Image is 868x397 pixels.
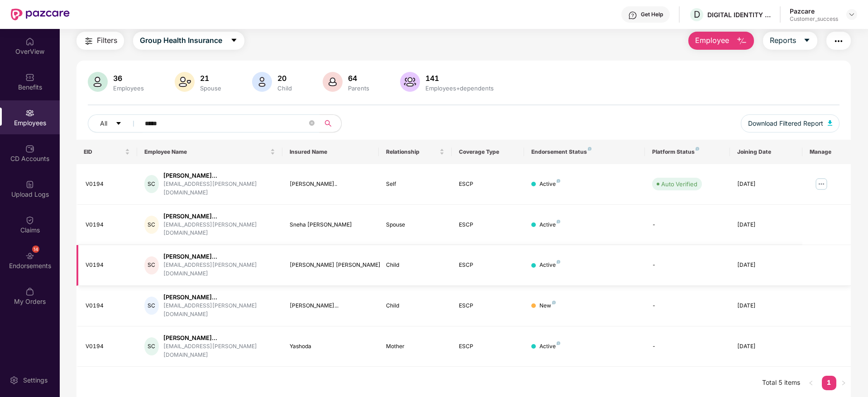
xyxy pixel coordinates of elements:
span: EID [84,148,123,156]
div: Pazcare [790,7,838,15]
div: [PERSON_NAME]... [163,334,275,342]
span: All [100,118,107,128]
img: svg+xml;base64,PHN2ZyB4bWxucz0iaHR0cDovL3d3dy53My5vcmcvMjAwMC9zdmciIHhtbG5zOnhsaW5rPSJodHRwOi8vd3... [175,72,195,92]
div: [PERSON_NAME]... [163,212,275,221]
img: svg+xml;base64,PHN2ZyBpZD0iQ0RfQWNjb3VudHMiIGRhdGEtbmFtZT0iQ0QgQWNjb3VudHMiIHhtbG5zPSJodHRwOi8vd3... [25,144,34,153]
div: [PERSON_NAME]... [163,252,275,261]
img: svg+xml;base64,PHN2ZyB4bWxucz0iaHR0cDovL3d3dy53My5vcmcvMjAwMC9zdmciIHdpZHRoPSI4IiBoZWlnaHQ9IjgiIH... [557,179,560,183]
a: 1 [822,376,836,389]
td: - [645,245,730,286]
th: Relationship [379,140,451,164]
div: Self [386,180,444,189]
img: svg+xml;base64,PHN2ZyB4bWxucz0iaHR0cDovL3d3dy53My5vcmcvMjAwMC9zdmciIHdpZHRoPSI4IiBoZWlnaHQ9IjgiIH... [557,220,560,223]
button: Download Filtered Report [741,114,839,132]
span: D [694,9,700,20]
div: [EMAIL_ADDRESS][PERSON_NAME][DOMAIN_NAME] [163,261,275,278]
button: right [836,376,851,390]
div: Platform Status [652,148,722,156]
div: SC [144,337,159,355]
img: svg+xml;base64,PHN2ZyB4bWxucz0iaHR0cDovL3d3dy53My5vcmcvMjAwMC9zdmciIHhtbG5zOnhsaW5rPSJodHRwOi8vd3... [323,72,343,92]
div: Spouse [198,85,223,92]
span: Filters [97,35,117,46]
button: Allcaret-down [88,114,143,132]
div: Endorsement Status [531,148,638,156]
div: Child [386,302,444,310]
img: svg+xml;base64,PHN2ZyB4bWxucz0iaHR0cDovL3d3dy53My5vcmcvMjAwMC9zdmciIHhtbG5zOnhsaW5rPSJodHRwOi8vd3... [736,36,747,47]
img: svg+xml;base64,PHN2ZyBpZD0iQ2xhaW0iIHhtbG5zPSJodHRwOi8vd3d3LnczLm9yZy8yMDAwL3N2ZyIgd2lkdGg9IjIwIi... [25,216,34,225]
div: 141 [424,74,496,83]
img: svg+xml;base64,PHN2ZyB4bWxucz0iaHR0cDovL3d3dy53My5vcmcvMjAwMC9zdmciIHdpZHRoPSI4IiBoZWlnaHQ9IjgiIH... [557,260,560,264]
div: Child [276,85,294,92]
td: - [645,205,730,246]
button: Reportscaret-down [763,32,817,50]
div: Mother [386,342,444,351]
img: svg+xml;base64,PHN2ZyBpZD0iSG9tZSIgeG1sbnM9Imh0dHA6Ly93d3cudzMub3JnLzIwMDAvc3ZnIiB3aWR0aD0iMjAiIG... [25,37,34,46]
img: svg+xml;base64,PHN2ZyBpZD0iSGVscC0zMngzMiIgeG1sbnM9Imh0dHA6Ly93d3cudzMub3JnLzIwMDAvc3ZnIiB3aWR0aD... [628,11,637,20]
th: Manage [802,140,851,164]
li: Previous Page [804,376,818,390]
img: svg+xml;base64,PHN2ZyB4bWxucz0iaHR0cDovL3d3dy53My5vcmcvMjAwMC9zdmciIHhtbG5zOnhsaW5rPSJodHRwOi8vd3... [88,72,108,92]
div: 64 [346,74,371,83]
div: [EMAIL_ADDRESS][PERSON_NAME][DOMAIN_NAME] [163,342,275,359]
img: svg+xml;base64,PHN2ZyB4bWxucz0iaHR0cDovL3d3dy53My5vcmcvMjAwMC9zdmciIHdpZHRoPSI4IiBoZWlnaHQ9IjgiIH... [552,301,556,304]
span: close-circle [309,119,315,128]
span: caret-down [230,37,238,45]
div: [EMAIL_ADDRESS][PERSON_NAME][DOMAIN_NAME] [163,221,275,238]
th: Employee Name [137,140,282,164]
div: Customer_success [790,15,838,23]
th: Joining Date [730,140,802,164]
th: Insured Name [282,140,379,164]
th: Coverage Type [452,140,524,164]
img: manageButton [814,177,829,191]
div: Parents [346,85,371,92]
button: left [804,376,818,390]
div: ESCP [459,221,517,229]
li: Next Page [836,376,851,390]
div: Active [539,221,560,229]
div: [EMAIL_ADDRESS][PERSON_NAME][DOMAIN_NAME] [163,302,275,319]
img: svg+xml;base64,PHN2ZyBpZD0iRHJvcGRvd24tMzJ4MzIiIHhtbG5zPSJodHRwOi8vd3d3LnczLm9yZy8yMDAwL3N2ZyIgd2... [848,11,855,18]
button: search [319,114,342,132]
div: Settings [20,376,50,385]
span: caret-down [803,37,811,45]
div: V0194 [86,302,130,310]
span: close-circle [309,120,315,126]
div: Active [539,261,560,269]
div: Auto Verified [661,180,697,189]
span: search [319,120,337,127]
img: svg+xml;base64,PHN2ZyB4bWxucz0iaHR0cDovL3d3dy53My5vcmcvMjAwMC9zdmciIHhtbG5zOnhsaW5rPSJodHRwOi8vd3... [252,72,272,92]
img: svg+xml;base64,PHN2ZyB4bWxucz0iaHR0cDovL3d3dy53My5vcmcvMjAwMC9zdmciIHdpZHRoPSIyNCIgaGVpZ2h0PSIyNC... [833,36,844,47]
div: Active [539,180,560,189]
img: svg+xml;base64,PHN2ZyB4bWxucz0iaHR0cDovL3d3dy53My5vcmcvMjAwMC9zdmciIHhtbG5zOnhsaW5rPSJodHRwOi8vd3... [400,72,420,92]
span: Employee Name [144,148,268,156]
button: Filters [76,32,124,50]
div: ESCP [459,342,517,351]
div: 20 [276,74,294,83]
div: [DATE] [737,261,795,269]
img: svg+xml;base64,PHN2ZyBpZD0iU2V0dGluZy0yMHgyMCIgeG1sbnM9Imh0dHA6Ly93d3cudzMub3JnLzIwMDAvc3ZnIiB3aW... [10,376,19,385]
img: svg+xml;base64,PHN2ZyBpZD0iRW5kb3JzZW1lbnRzIiB4bWxucz0iaHR0cDovL3d3dy53My5vcmcvMjAwMC9zdmciIHdpZH... [25,251,34,260]
div: [EMAIL_ADDRESS][PERSON_NAME][DOMAIN_NAME] [163,180,275,197]
div: [PERSON_NAME]... [163,293,275,302]
div: ESCP [459,180,517,189]
div: 36 [111,74,146,83]
span: Relationship [386,148,437,156]
td: - [645,286,730,326]
span: caret-down [115,120,122,128]
div: V0194 [86,180,130,189]
div: [DATE] [737,302,795,310]
div: Active [539,342,560,351]
div: Yashoda [290,342,372,351]
img: New Pazcare Logo [11,9,70,20]
img: svg+xml;base64,PHN2ZyB4bWxucz0iaHR0cDovL3d3dy53My5vcmcvMjAwMC9zdmciIHhtbG5zOnhsaW5rPSJodHRwOi8vd3... [828,120,832,126]
div: Spouse [386,221,444,229]
div: Sneha [PERSON_NAME] [290,221,372,229]
div: [PERSON_NAME] [PERSON_NAME] [290,261,372,269]
button: Group Health Insurancecaret-down [133,32,244,50]
div: [PERSON_NAME]... [163,171,275,180]
div: Child [386,261,444,269]
div: Employees [111,85,146,92]
div: SC [144,256,159,274]
img: svg+xml;base64,PHN2ZyB4bWxucz0iaHR0cDovL3d3dy53My5vcmcvMjAwMC9zdmciIHdpZHRoPSI4IiBoZWlnaHQ9IjgiIH... [696,147,699,151]
span: Employee [695,35,729,46]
